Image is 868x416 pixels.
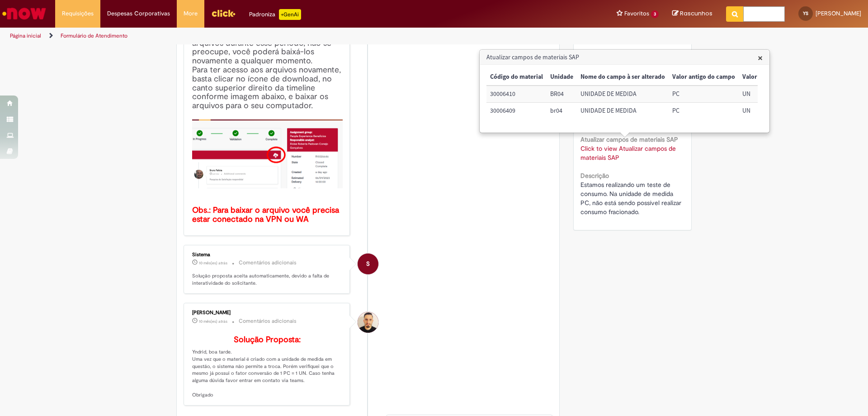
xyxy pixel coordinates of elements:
[358,312,378,333] div: Arnaldo Jose Vieira De Melo
[234,335,301,345] b: Solução Proposta:
[803,10,808,16] span: YS
[651,10,659,18] span: 3
[680,9,712,18] span: Rascunhos
[239,259,297,267] small: Comentários adicionais
[672,10,712,18] a: Rascunhos
[547,86,577,102] td: Unidade: BR04
[61,32,127,39] a: Formulário de Atendimento
[192,120,343,188] img: x_mdbda_azure_blob.picture2.png
[547,103,577,119] td: Unidade: br04
[480,50,769,65] h3: Atualizar campos de materiais SAP
[577,103,669,119] td: Nome do campo à ser alterado: UNIDADE DE MEDIDA
[669,86,739,102] td: Valor antigo do campo: PC
[1,5,47,23] img: ServiceNow
[479,49,770,133] div: Atualizar campos de materiais SAP
[739,86,805,102] td: Valor novo do campo: UN
[7,28,572,44] ul: Trilhas de página
[580,135,678,143] b: Atualizar campos de materiais SAP
[816,10,861,17] span: [PERSON_NAME]
[758,52,763,64] span: ×
[739,69,805,86] th: Valor novo do campo
[577,86,669,102] td: Nome do campo à ser alterado: UNIDADE DE MEDIDA
[279,9,301,20] p: +GenAi
[199,319,227,324] time: 29/10/2024 16:04:46
[107,9,170,18] span: Despesas Corporativas
[199,260,227,266] time: 06/11/2024 16:00:18
[239,317,297,325] small: Comentários adicionais
[192,273,343,287] p: Solução proposta aceita automaticamente, devido a falta de interatividade do solicitante.
[580,181,683,216] span: Estamos realizando um teste de consumo. Na unidade de medida PC, não está sendo possível realizar...
[758,53,763,62] button: Close
[358,253,378,274] div: System
[211,6,236,20] img: click_logo_yellow_360x200.png
[192,335,343,399] p: Yndrid, boa tarde. Uma vez que o material é criado com a unidade de medida em questão, o sistema ...
[726,6,744,22] button: Pesquisar
[192,310,343,316] div: [PERSON_NAME]
[62,9,94,18] span: Requisições
[547,69,577,86] th: Unidade
[669,69,739,86] th: Valor antigo do campo
[486,69,547,86] th: Código do material
[739,103,805,119] td: Valor novo do campo: UN
[249,9,301,20] div: Padroniza
[10,32,41,39] a: Página inicial
[199,260,227,266] span: 10 mês(es) atrás
[486,103,547,119] td: Código do material: 30006409
[577,69,669,86] th: Nome do campo à ser alterado
[669,103,739,119] td: Valor antigo do campo: PC
[184,9,198,18] span: More
[486,86,547,102] td: Código do material: 30006410
[624,9,649,18] span: Favoritos
[192,205,341,225] b: Obs.: Para baixar o arquivo você precisa estar conectado na VPN ou WA
[580,172,609,180] b: Descrição
[366,253,370,275] span: S
[199,319,227,324] span: 10 mês(es) atrás
[192,252,343,258] div: Sistema
[580,144,676,162] a: Click to view Atualizar campos de materiais SAP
